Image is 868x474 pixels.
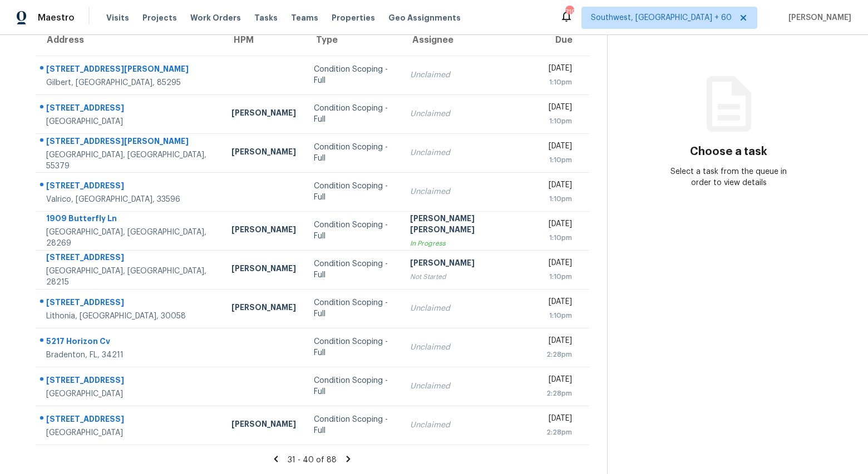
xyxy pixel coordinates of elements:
[314,375,392,397] div: Condition Scoping - Full
[546,63,572,77] div: [DATE]
[410,257,529,271] div: [PERSON_NAME]
[106,12,129,23] span: Visits
[546,77,572,88] div: 1:10pm
[305,24,401,56] th: Type
[231,418,296,432] div: [PERSON_NAME]
[546,349,572,360] div: 2:28pm
[46,116,214,127] div: [GEOGRAPHIC_DATA]
[314,219,392,242] div: Condition Scoping - Full
[784,12,851,23] span: [PERSON_NAME]
[46,266,214,288] div: [GEOGRAPHIC_DATA], [GEOGRAPHIC_DATA], 28215
[591,12,732,23] span: Southwest, [GEOGRAPHIC_DATA] + 60
[46,63,214,77] div: [STREET_ADDRESS][PERSON_NAME]
[546,427,572,438] div: 2:28pm
[546,388,572,399] div: 2:28pm
[231,302,296,316] div: [PERSON_NAME]
[546,296,572,310] div: [DATE]
[546,179,572,193] div: [DATE]
[314,297,392,320] div: Condition Scoping - Full
[46,375,214,388] div: [STREET_ADDRESS]
[546,218,572,232] div: [DATE]
[314,103,392,125] div: Condition Scoping - Full
[546,335,572,349] div: [DATE]
[410,303,529,314] div: Unclaimed
[401,24,537,56] th: Assignee
[546,413,572,427] div: [DATE]
[410,108,529,119] div: Unclaimed
[46,194,214,205] div: Valrico, [GEOGRAPHIC_DATA], 33596
[410,186,529,197] div: Unclaimed
[546,193,572,204] div: 1:10pm
[46,252,214,266] div: [STREET_ADDRESS]
[410,271,529,282] div: Not Started
[46,336,214,350] div: 5217 Horizon Cv
[46,227,214,249] div: [GEOGRAPHIC_DATA], [GEOGRAPHIC_DATA], 28269
[142,12,177,23] span: Projects
[314,414,392,436] div: Condition Scoping - Full
[46,102,214,116] div: [STREET_ADDRESS]
[537,24,589,56] th: Due
[46,149,214,172] div: [GEOGRAPHIC_DATA], [GEOGRAPHIC_DATA], 55379
[223,24,305,56] th: HPM
[565,7,573,18] div: 719
[291,12,318,23] span: Teams
[46,297,214,311] div: [STREET_ADDRESS]
[314,64,392,86] div: Condition Scoping - Full
[546,232,572,243] div: 1:10pm
[314,142,392,164] div: Condition Scoping - Full
[410,381,529,392] div: Unclaimed
[46,180,214,194] div: [STREET_ADDRESS]
[38,12,75,23] span: Maestro
[314,336,392,358] div: Condition Scoping - Full
[46,77,214,88] div: Gilbert, [GEOGRAPHIC_DATA], 85295
[410,238,529,249] div: In Progress
[46,427,214,438] div: [GEOGRAPHIC_DATA]
[231,263,296,277] div: [PERSON_NAME]
[546,271,572,282] div: 1:10pm
[46,213,214,227] div: 1909 Butterfly Ln
[231,146,296,160] div: [PERSON_NAME]
[36,24,223,56] th: Address
[546,257,572,271] div: [DATE]
[388,12,461,23] span: Geo Assignments
[546,374,572,388] div: [DATE]
[546,154,572,166] div: 1:10pm
[46,136,214,149] div: [STREET_ADDRESS][PERSON_NAME]
[546,116,572,127] div: 1:10pm
[410,69,529,81] div: Unclaimed
[332,12,375,23] span: Properties
[190,12,241,23] span: Work Orders
[668,166,790,188] div: Select a task from the queue in order to view details
[231,224,296,238] div: [PERSON_NAME]
[410,213,529,238] div: [PERSON_NAME] [PERSON_NAME]
[690,146,767,157] h3: Choose a task
[546,141,572,154] div: [DATE]
[46,388,214,400] div: [GEOGRAPHIC_DATA]
[546,102,572,116] div: [DATE]
[288,456,337,464] span: 31 - 40 of 88
[231,107,296,121] div: [PERSON_NAME]
[314,181,392,203] div: Condition Scoping - Full
[546,310,572,321] div: 1:10pm
[410,420,529,431] div: Unclaimed
[254,14,278,22] span: Tasks
[46,413,214,427] div: [STREET_ADDRESS]
[410,342,529,353] div: Unclaimed
[46,311,214,322] div: Lithonia, [GEOGRAPHIC_DATA], 30058
[46,350,214,361] div: Bradenton, FL, 34211
[314,258,392,281] div: Condition Scoping - Full
[410,147,529,158] div: Unclaimed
